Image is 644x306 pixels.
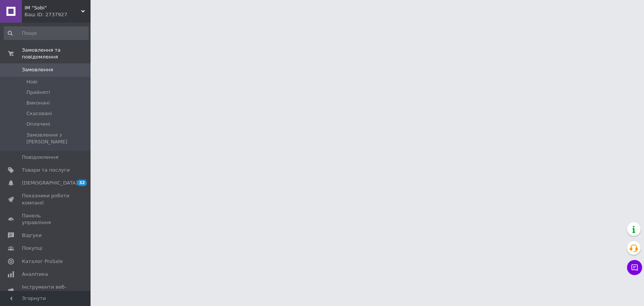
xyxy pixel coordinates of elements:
[22,232,41,239] span: Відгуки
[25,11,91,18] div: Ваш ID: 2737927
[26,121,50,128] span: Оплачені
[26,132,88,145] span: Замовлення з [PERSON_NAME]
[22,245,42,252] span: Покупці
[22,258,63,265] span: Каталог ProSale
[26,100,50,106] span: Виконані
[22,212,70,226] span: Панель управління
[22,271,48,278] span: Аналітика
[22,167,70,174] span: Товари та послуги
[627,260,642,275] button: Чат з покупцем
[26,110,52,117] span: Скасовані
[77,180,87,186] span: 32
[4,26,89,40] input: Пошук
[22,284,70,297] span: Інструменти веб-майстра та SEO
[25,5,81,11] span: ІМ "Sobi"
[22,47,91,60] span: Замовлення та повідомлення
[22,66,53,73] span: Замовлення
[26,78,37,85] span: Нові
[22,154,58,161] span: Повідомлення
[22,180,78,186] span: [DEMOGRAPHIC_DATA]
[22,192,70,206] span: Показники роботи компанії
[26,89,50,96] span: Прийняті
